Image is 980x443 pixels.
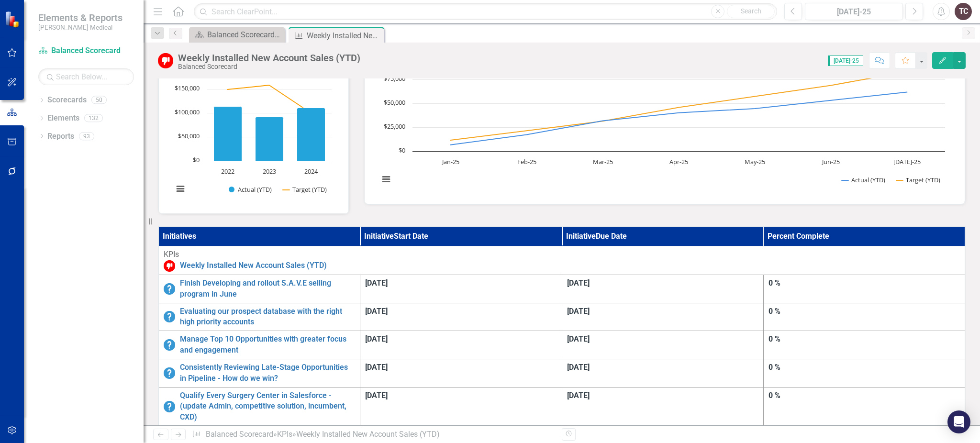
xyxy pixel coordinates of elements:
[399,146,405,155] text: $0
[207,29,282,41] div: Balanced Scorecard Welcome Page
[448,70,909,142] g: Target (YTD), line 2 of 2 with 7 data points.
[567,278,590,288] span: [DATE]
[562,303,764,331] td: Double-Click to Edit
[768,362,960,373] div: 0 %
[79,132,94,140] div: 93
[164,339,175,351] img: No Information
[562,359,764,387] td: Double-Click to Edit
[567,334,590,343] span: [DATE]
[567,363,590,372] span: [DATE]
[360,387,562,426] td: Double-Click to Edit
[768,334,960,345] div: 0 %
[158,246,965,275] td: Double-Click to Edit Right Click for Context Menu
[592,157,612,166] text: Mar-25
[164,249,960,260] div: KPIs
[180,278,355,300] a: Finish Developing and rollout S.A.V.E selling program in June
[893,157,921,166] text: [DATE]-25
[955,3,972,20] div: TC
[164,367,175,379] img: No Information
[360,303,562,331] td: Double-Click to Edit
[164,260,175,272] img: Below Target
[283,185,327,194] button: Show Target (YTD)
[206,430,273,439] a: Balanced Scorecard
[256,117,284,161] path: 2023, 91,668. Actual (YTD).
[158,359,360,387] td: Double-Click to Edit Right Click for Context Menu
[768,390,960,401] div: 0 %
[158,387,360,426] td: Double-Click to Edit Right Click for Context Menu
[180,334,355,356] a: Manage Top 10 Opportunities with greater focus and engagement
[180,390,355,423] a: Qualify Every Surgery Center in Salesforce - (update Admin, competitive solution, incumbent, CXD)
[365,334,388,343] span: [DATE]
[214,107,325,161] g: Actual (YTD), series 1 of 2. Bar series with 3 bars.
[365,278,388,288] span: [DATE]
[517,157,536,166] text: Feb-25
[441,157,459,166] text: Jan-25
[379,172,392,186] button: View chart menu, Chart
[764,331,966,359] td: Double-Click to Edit
[168,60,339,204] div: Chart. Highcharts interactive chart.
[365,391,388,400] span: [DATE]
[304,167,318,176] text: 2024
[214,107,242,161] path: 2022, 113,900. Actual (YTD).
[221,167,234,176] text: 2022
[178,63,360,70] div: Balanced Scorecard
[764,387,966,426] td: Double-Click to Edit
[192,429,555,440] div: » »
[821,157,840,166] text: Jun-25
[384,74,405,83] text: $75,000
[842,176,886,184] button: Show Actual (YTD)
[4,10,22,28] img: ClearPoint Strategy
[365,363,388,372] span: [DATE]
[168,60,336,204] svg: Interactive chart
[47,131,74,142] a: Reports
[764,275,966,303] td: Double-Click to Edit
[229,185,272,194] button: Show Actual (YTD)
[175,108,200,116] text: $100,000
[173,182,187,195] button: View chart menu, Chart
[175,84,200,92] text: $150,000
[38,23,122,31] small: [PERSON_NAME] Medical
[180,306,355,328] a: Evaluating our prospect database with the right high priority accounts
[191,29,282,41] a: Balanced Scorecard Welcome Page
[896,176,941,184] button: Show Target (YTD)
[180,362,355,384] a: Consistently Reviewing Late-Stage Opportunities in Pipeline - How do we win?
[567,391,590,400] span: [DATE]
[296,430,440,439] div: Weekly Installed New Account Sales (YTD)
[360,331,562,359] td: Double-Click to Edit
[727,5,775,18] button: Search
[365,307,388,316] span: [DATE]
[745,157,765,166] text: May-25
[567,307,590,316] span: [DATE]
[374,51,956,194] div: Chart. Highcharts interactive chart.
[38,68,134,85] input: Search Below...
[178,53,360,63] div: Weekly Installed New Account Sales (YTD)
[158,331,360,359] td: Double-Click to Edit Right Click for Context Menu
[38,45,134,56] a: Balanced Scorecard
[158,53,173,68] img: Below Target
[828,55,863,66] span: [DATE]-25
[562,275,764,303] td: Double-Click to Edit
[178,132,200,140] text: $50,000
[47,113,79,124] a: Elements
[360,359,562,387] td: Double-Click to Edit
[805,3,903,20] button: [DATE]-25
[84,114,103,122] div: 132
[193,155,200,164] text: $0
[808,6,900,18] div: [DATE]-25
[164,311,175,322] img: No Information
[164,283,175,295] img: No Information
[374,51,950,194] svg: Interactive chart
[277,430,292,439] a: KPIs
[768,278,960,289] div: 0 %
[360,275,562,303] td: Double-Click to Edit
[47,95,87,106] a: Scorecards
[263,167,276,176] text: 2023
[158,303,360,331] td: Double-Click to Edit Right Click for Context Menu
[562,331,764,359] td: Double-Click to Edit
[164,401,175,412] img: No Information
[91,96,107,104] div: 50
[307,30,382,42] div: Weekly Installed New Account Sales (YTD)
[947,410,970,433] div: Open Intercom Messenger
[562,387,764,426] td: Double-Click to Edit
[669,157,688,166] text: Apr-25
